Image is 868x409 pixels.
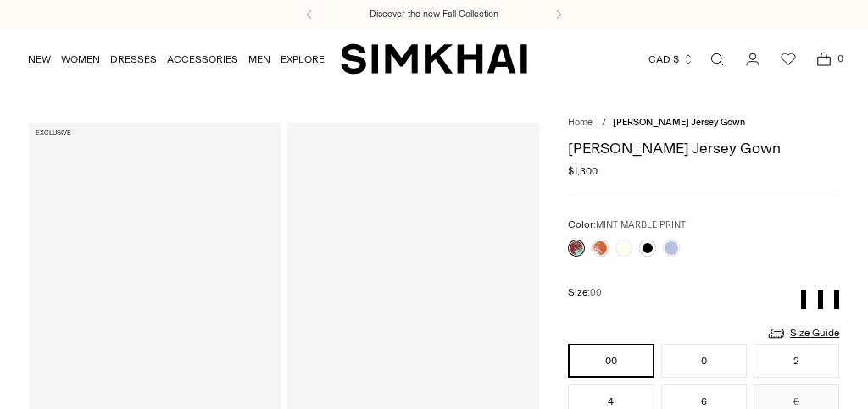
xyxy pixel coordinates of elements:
h1: [PERSON_NAME] Jersey Gown [568,141,839,156]
span: MINT MARBLE PRINT [596,219,686,230]
a: DRESSES [110,41,157,78]
a: WOMEN [61,41,100,78]
button: CAD $ [648,41,694,78]
nav: breadcrumbs [568,116,839,130]
a: MEN [248,41,270,78]
a: Discover the new Fall Collection [370,8,498,21]
a: Wishlist [771,42,805,76]
a: EXPLORE [281,41,325,78]
span: $1,300 [568,163,598,179]
span: [PERSON_NAME] Jersey Gown [613,117,745,128]
span: 0 [832,51,848,66]
a: ACCESSORIES [167,41,238,78]
button: 0 [661,344,747,378]
a: Go to the account page [736,42,770,76]
a: Open cart modal [807,42,841,76]
a: Size Guide [766,323,839,344]
a: SIMKHAI [341,42,527,75]
label: Color: [568,217,686,233]
a: Open search modal [700,42,734,76]
a: NEW [28,41,51,78]
a: Home [568,117,593,128]
span: 00 [590,287,602,298]
div: / [602,116,606,130]
button: 2 [754,344,839,378]
button: 00 [568,344,654,378]
label: Size: [568,285,602,301]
